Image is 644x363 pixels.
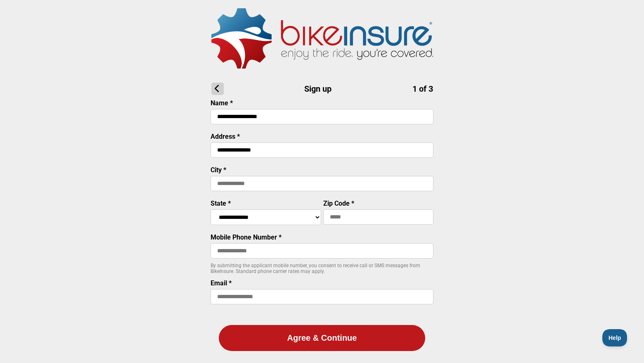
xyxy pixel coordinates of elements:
label: Email * [211,279,232,287]
label: Name * [211,99,233,107]
label: Address * [211,133,240,140]
label: State * [211,199,231,207]
label: City * [211,166,226,174]
button: Agree & Continue [219,325,425,351]
label: Zip Code * [323,199,354,207]
p: By submitting the applicant mobile number, you consent to receive call or SMS messages from BikeI... [211,263,433,274]
h1: Sign up [211,83,433,95]
label: Mobile Phone Number * [211,233,282,241]
iframe: Toggle Customer Support [602,329,627,346]
span: 1 of 3 [412,84,433,94]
